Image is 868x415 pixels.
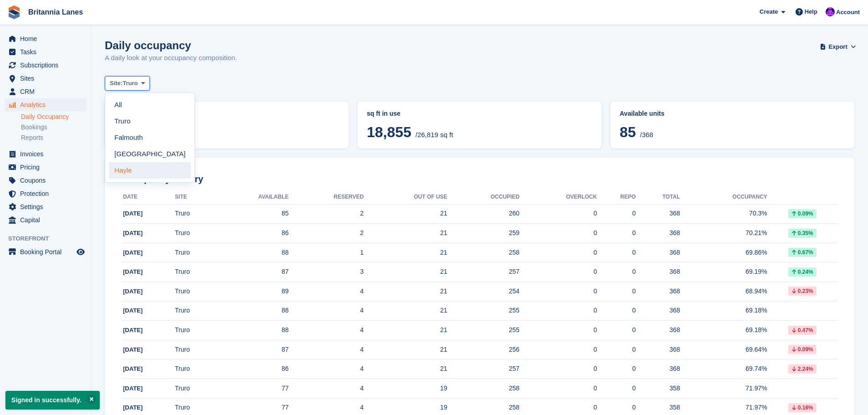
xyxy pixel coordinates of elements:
[110,79,123,88] span: Site:
[289,321,364,340] td: 4
[680,359,767,379] td: 69.74%
[364,204,447,224] td: 21
[212,340,288,359] td: 87
[519,364,597,374] div: 0
[680,262,767,282] td: 69.19%
[620,124,636,140] span: 85
[788,364,817,374] div: 2.24%
[597,190,636,205] th: Repo
[175,262,212,282] td: Truro
[636,204,680,224] td: 368
[109,129,191,146] a: Falmouth
[20,72,75,85] span: Sites
[636,190,680,205] th: Total
[5,391,100,410] p: Signed in successfully.
[364,190,447,205] th: Out of Use
[289,301,364,321] td: 4
[364,262,447,282] td: 21
[519,209,597,218] div: 0
[5,214,86,226] a: menu
[447,190,519,205] th: Occupied
[519,248,597,257] div: 0
[519,190,597,205] th: Overlock
[364,282,447,302] td: 21
[289,204,364,224] td: 2
[212,301,288,321] td: 88
[123,249,143,256] span: [DATE]
[175,204,212,224] td: Truro
[680,340,767,359] td: 69.64%
[20,214,75,226] span: Capital
[212,379,288,399] td: 77
[5,59,86,72] a: menu
[364,359,447,379] td: 21
[20,161,75,174] span: Pricing
[636,262,680,282] td: 368
[109,162,191,179] a: Hayle
[364,321,447,340] td: 21
[114,109,339,118] abbr: Current percentage of sq ft occupied
[175,282,212,302] td: Truro
[289,379,364,399] td: 4
[760,7,778,16] span: Create
[175,359,212,379] td: Truro
[212,282,288,302] td: 89
[289,243,364,262] td: 1
[367,110,401,117] span: sq ft in use
[5,187,86,200] a: menu
[680,321,767,340] td: 69.18%
[788,267,817,277] div: 0.24%
[416,131,453,138] span: /26,819 sq ft
[636,301,680,321] td: 368
[519,384,597,393] div: 0
[367,124,411,140] span: 18,855
[123,404,143,411] span: [DATE]
[519,306,597,315] div: 0
[212,321,288,340] td: 88
[636,321,680,340] td: 368
[175,190,212,205] th: Site
[519,287,597,296] div: 0
[289,359,364,379] td: 4
[5,174,86,187] a: menu
[175,224,212,243] td: Truro
[447,384,519,393] div: 258
[109,97,191,113] a: All
[123,268,143,275] span: [DATE]
[636,379,680,399] td: 358
[212,224,288,243] td: 86
[636,282,680,302] td: 368
[123,346,143,353] span: [DATE]
[680,204,767,224] td: 70.3%
[829,42,847,51] span: Export
[364,340,447,359] td: 21
[123,385,143,392] span: [DATE]
[447,306,519,315] div: 255
[20,46,75,58] span: Tasks
[123,210,143,217] span: [DATE]
[5,148,86,160] a: menu
[680,190,767,205] th: Occupancy
[175,243,212,262] td: Truro
[212,190,288,205] th: Available
[123,327,143,333] span: [DATE]
[7,5,21,19] img: stora-icon-8386f47178a22dfd0bd8f6a31ec36ba5ce8667c1dd55bd0f319d3a0aa187defe.svg
[175,379,212,399] td: Truro
[788,403,817,412] div: 0.16%
[123,365,143,372] span: [DATE]
[640,131,653,138] span: /368
[364,301,447,321] td: 21
[364,224,447,243] td: 21
[447,209,519,218] div: 260
[20,246,75,258] span: Booking Portal
[447,345,519,354] div: 256
[822,39,854,54] button: Export
[212,262,288,282] td: 87
[20,98,75,111] span: Analytics
[680,282,767,302] td: 68.94%
[597,248,636,257] div: 0
[597,345,636,354] div: 0
[597,228,636,238] div: 0
[680,379,767,399] td: 71.97%
[20,200,75,213] span: Settings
